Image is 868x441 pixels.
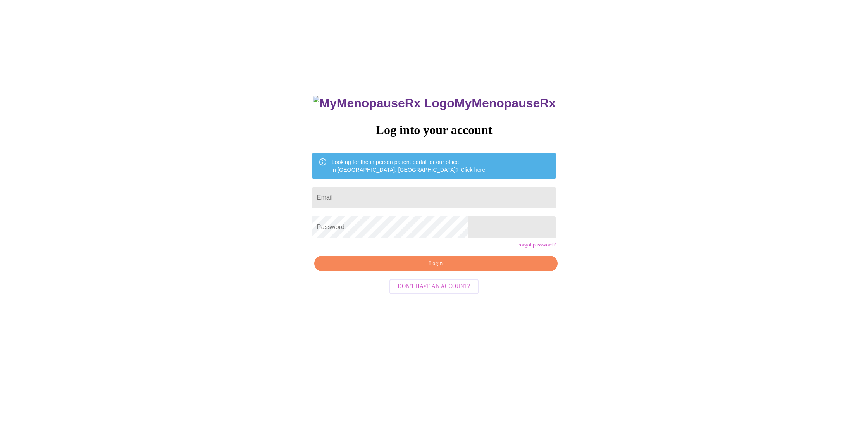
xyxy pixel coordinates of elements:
a: Forgot password? [517,242,556,248]
a: Click here! [461,167,487,173]
span: Don't have an account? [398,282,470,291]
div: Looking for the in person patient portal for our office in [GEOGRAPHIC_DATA], [GEOGRAPHIC_DATA]? [332,155,487,177]
h3: Log into your account [312,123,556,137]
button: Don't have an account? [389,279,479,294]
a: Don't have an account? [387,283,481,289]
img: MyMenopauseRx Logo [313,96,454,110]
h3: MyMenopauseRx [313,96,556,110]
button: Login [314,256,558,272]
span: Login [323,259,549,269]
